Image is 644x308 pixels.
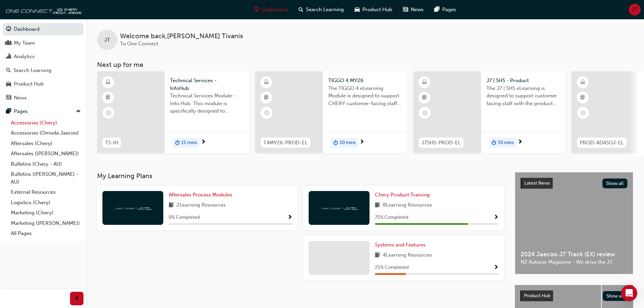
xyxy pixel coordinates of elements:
[175,139,180,147] span: duration-icon
[6,109,11,115] span: pages-icon
[8,208,84,218] a: Marketing (Chery)
[498,139,514,147] span: 30 mins
[8,128,84,138] a: Accessories (Omoda Jaecoo)
[120,32,243,40] span: Welcome back , [PERSON_NAME] Tivanis
[170,92,244,115] span: Technical Services Module - Info Hub. This module is specifically designed to address the require...
[429,3,461,17] a: pages-iconPages
[105,110,112,116] span: learningRecordVerb_NONE-icon
[6,95,11,101] span: news-icon
[201,139,206,145] span: next-icon
[320,205,358,211] img: oneconnect
[362,6,392,14] span: Product Hub
[105,139,118,147] span: TS-IH
[375,251,380,260] span: book-icon
[8,148,84,159] a: Aftersales ([PERSON_NAME])
[492,139,496,147] span: duration-icon
[375,241,428,249] a: Systems and Features
[3,105,84,118] button: Pages
[74,294,79,303] span: prev-icon
[434,5,439,14] span: pages-icon
[375,192,430,198] span: Chery Product Training
[169,192,232,198] span: Aftersales Process Modules
[375,201,380,210] span: book-icon
[383,201,432,210] span: 8 Learning Resources
[3,92,84,104] a: News
[3,64,84,77] a: Search Learning
[422,78,427,87] span: learningResourceType_ELEARNING-icon
[524,293,550,299] span: Product Hub
[255,71,407,153] a: T4MY26-PROD-ELTIGGO 4 MY26The TIGGO 4 eLearning Module is designed to support CHERY customer-faci...
[104,36,110,44] span: JT
[3,22,84,105] button: DashboardMy TeamAnalyticsSearch LearningProduct HubNews
[14,39,35,47] div: My Team
[14,94,27,102] div: News
[14,53,35,61] div: Analytics
[306,6,344,14] span: Search Learning
[8,187,84,197] a: External Resources
[629,4,641,16] button: JT
[515,172,633,274] a: Latest NewsShow all2024 Jaecoo J7 Track (EX) reviewNZ Autocar Magazine - We drive the J7.
[6,81,11,87] span: car-icon
[14,108,28,115] div: Pages
[349,3,398,17] a: car-iconProduct Hub
[8,228,84,239] a: All Pages
[486,85,560,108] span: The J7 | SHS eLearning is designed to support customer facing staff with the product and sales in...
[14,80,44,88] div: Product Hub
[264,110,270,116] span: learningRecordVerb_NONE-icon
[3,50,84,63] a: Analytics
[254,5,259,14] span: guage-icon
[169,191,235,199] a: Aftersales Process Modules
[521,251,627,258] span: 2024 Jaecoo J7 Track (EX) review
[398,3,429,17] a: news-iconNews
[328,85,402,108] span: The TIGGO 4 eLearning Module is designed to support CHERY customer-facing staff with the product ...
[6,40,11,46] span: people-icon
[411,6,424,14] span: News
[293,3,349,17] a: search-iconSearch Learning
[486,77,560,85] span: J7 | SHS - Product
[287,215,292,221] span: Show Progress
[8,138,84,149] a: Aftersales (Chery)
[580,139,624,147] span: PROD-ADASOJ-EL
[114,205,151,211] img: oneconnect
[442,6,456,14] span: Pages
[383,251,432,260] span: 4 Learning Resources
[6,26,11,32] span: guage-icon
[375,242,426,248] span: Systems and Features
[169,201,174,210] span: book-icon
[8,218,84,229] a: Marketing ([PERSON_NAME])
[299,5,303,14] span: search-icon
[97,71,249,153] a: TS-IHTechnical Services - InfoHubTechnical Services Module - Info Hub. This module is specificall...
[169,214,200,221] span: 0 % Completed
[3,37,84,49] a: My Team
[8,169,84,187] a: Bulletins ([PERSON_NAME] - AU)
[264,78,269,87] span: learningResourceType_ELEARNING-icon
[3,3,81,16] img: oneconnect
[632,6,638,14] span: JT
[176,201,226,210] span: 2 Learning Resources
[8,197,84,208] a: Logistics (Chery)
[76,107,81,116] span: up-icon
[264,93,269,102] span: booktick-icon
[494,265,499,271] span: Show Progress
[6,68,11,74] span: search-icon
[359,139,364,145] span: next-icon
[263,139,308,147] span: T4MY26-PROD-EL
[602,179,628,188] button: Show all
[375,191,432,199] a: Chery Product Training
[106,78,111,87] span: learningResourceType_ELEARNING-icon
[86,61,644,69] h3: Next up for me
[249,3,293,17] a: guage-iconDashboard
[521,258,627,266] span: NZ Autocar Magazine - We drive the J7.
[375,214,408,221] span: 75 % Completed
[580,93,585,102] span: booktick-icon
[403,5,408,14] span: news-icon
[3,78,84,90] a: Product Hub
[603,291,628,301] button: Show all
[339,139,356,147] span: 30 mins
[14,67,51,74] div: Search Learning
[262,6,288,14] span: Dashboard
[6,54,11,60] span: chart-icon
[621,285,637,301] div: Open Intercom Messenger
[8,118,84,128] a: Accessories (Chery)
